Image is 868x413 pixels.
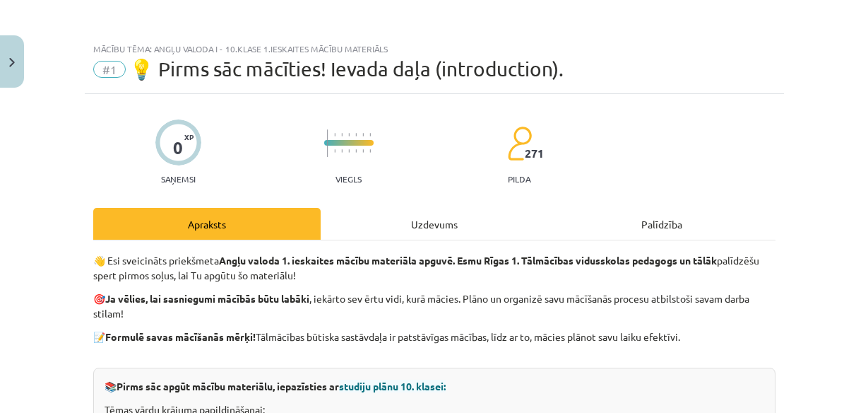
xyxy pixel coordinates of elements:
img: icon-short-line-57e1e144782c952c97e751825c79c345078a6d821885a25fce030b3d8c18986b.svg [348,133,350,136]
img: icon-short-line-57e1e144782c952c97e751825c79c345078a6d821885a25fce030b3d8c18986b.svg [362,133,364,136]
span: 💡 Pirms sāc mācīties! Ievada daļa (introduction). [129,57,564,81]
div: 0 [173,138,183,158]
p: 🎯 , iekārto sev ērtu vidi, kurā mācies. Plāno un organizē savu mācīšanās procesu atbilstoši savam... [93,291,775,321]
img: icon-short-line-57e1e144782c952c97e751825c79c345078a6d821885a25fce030b3d8c18986b.svg [355,133,357,136]
p: 👋 Esi sveicināts priekšmeta palīdzēšu spert pirmos soļus, lai Tu apgūtu šo materiālu! [93,253,775,283]
img: students-c634bb4e5e11cddfef0936a35e636f08e4e9abd3cc4e673bd6f9a4125e45ecb1.svg [507,126,532,161]
img: icon-short-line-57e1e144782c952c97e751825c79c345078a6d821885a25fce030b3d8c18986b.svg [348,149,350,153]
strong: Angļu valoda 1. ieskaites mācību materiāla apguvē. Esmu Rīgas 1. Tālmācības vidusskolas pedagogs ... [219,254,717,267]
img: icon-short-line-57e1e144782c952c97e751825c79c345078a6d821885a25fce030b3d8c18986b.svg [334,133,335,136]
p: pilda [508,174,530,184]
div: Palīdzība [548,208,775,240]
p: 📚 [105,379,764,394]
div: Apraksts [93,208,321,240]
span: #1 [93,61,126,78]
strong: Formulē savas mācīšanās mērķi! [105,330,256,343]
img: icon-short-line-57e1e144782c952c97e751825c79c345078a6d821885a25fce030b3d8c18986b.svg [334,149,335,153]
div: Uzdevums [321,208,548,240]
strong: Ja vēlies, lai sasniegumi mācībās būtu labāki [105,292,309,305]
img: icon-short-line-57e1e144782c952c97e751825c79c345078a6d821885a25fce030b3d8c18986b.svg [341,133,343,136]
img: icon-short-line-57e1e144782c952c97e751825c79c345078a6d821885a25fce030b3d8c18986b.svg [369,133,371,136]
span: 271 [525,147,544,160]
p: Saņemsi [155,174,201,184]
div: Mācību tēma: Angļu valoda i - 10.klase 1.ieskaites mācību materiāls [93,44,775,54]
p: Viegls [335,174,362,184]
img: icon-short-line-57e1e144782c952c97e751825c79c345078a6d821885a25fce030b3d8c18986b.svg [355,149,357,153]
span: XP [184,133,194,141]
img: icon-short-line-57e1e144782c952c97e751825c79c345078a6d821885a25fce030b3d8c18986b.svg [362,149,364,153]
img: icon-short-line-57e1e144782c952c97e751825c79c345078a6d821885a25fce030b3d8c18986b.svg [341,149,343,153]
img: icon-long-line-d9ea69661e0d244f92f715978eff75569469978d946b2353a9bb055b3ed8787d.svg [327,129,328,157]
img: icon-short-line-57e1e144782c952c97e751825c79c345078a6d821885a25fce030b3d8c18986b.svg [369,149,371,153]
p: 📝 Tālmācības būtiska sastāvdaļa ir patstāvīgas mācības, līdz ar to, mācies plānot savu laiku efek... [93,330,775,359]
img: icon-close-lesson-0947bae3869378f0d4975bcd49f059093ad1ed9edebbc8119c70593378902aed.svg [9,58,15,67]
span: studiju plānu 10. klasei: [339,380,446,392]
strong: Pirms sāc apgūt mācību materiālu, iepazīsties ar [117,380,446,392]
